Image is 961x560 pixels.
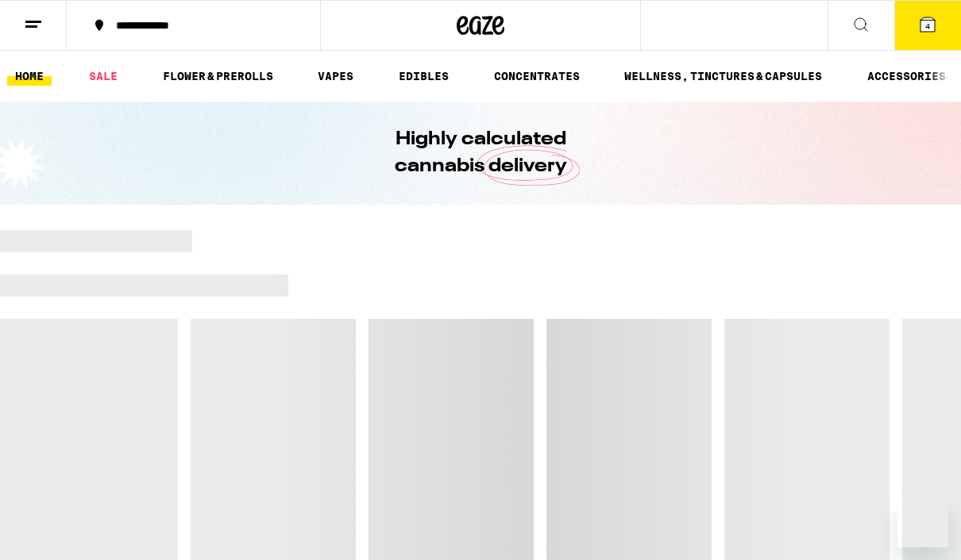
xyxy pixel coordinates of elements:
[897,497,948,547] iframe: Button to launch messaging window
[155,67,281,86] a: FLOWER & PREROLLS
[925,21,930,31] span: 4
[349,126,612,180] h1: Highly calculated cannabis delivery
[894,1,961,50] button: 4
[486,67,588,86] a: CONCENTRATES
[616,67,830,86] a: WELLNESS, TINCTURES & CAPSULES
[391,67,457,86] a: EDIBLES
[81,67,125,86] a: SALE
[310,67,361,86] a: VAPES
[859,67,954,86] a: ACCESSORIES
[7,67,52,86] a: HOME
